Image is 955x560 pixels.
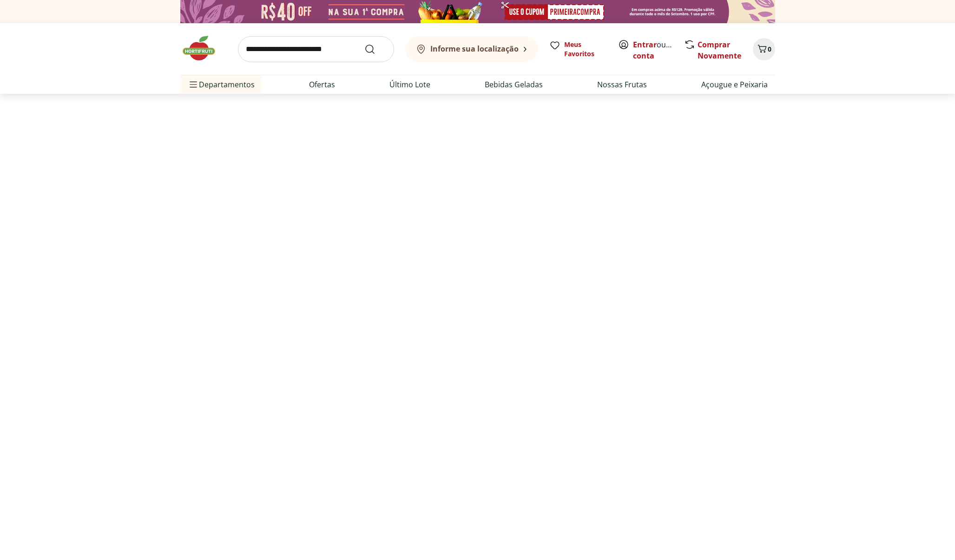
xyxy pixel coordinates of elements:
[188,73,199,96] button: Menu
[768,45,771,53] span: 0
[633,39,657,50] a: Entrar
[389,79,430,90] a: Último Lote
[188,73,255,96] span: Departamentos
[430,44,519,54] b: Informe sua localização
[364,44,387,55] button: Submit Search
[549,40,607,59] a: Meus Favoritos
[405,36,538,62] button: Informe sua localização
[485,79,543,90] a: Bebidas Geladas
[564,40,607,59] span: Meus Favoritos
[633,39,674,61] span: ou
[701,79,768,90] a: Açougue e Peixaria
[309,79,335,90] a: Ofertas
[238,36,394,62] input: search
[180,34,227,62] img: Hortifruti
[753,38,775,60] button: Carrinho
[633,39,684,61] a: Criar conta
[597,79,647,90] a: Nossas Frutas
[698,39,741,61] a: Comprar Novamente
